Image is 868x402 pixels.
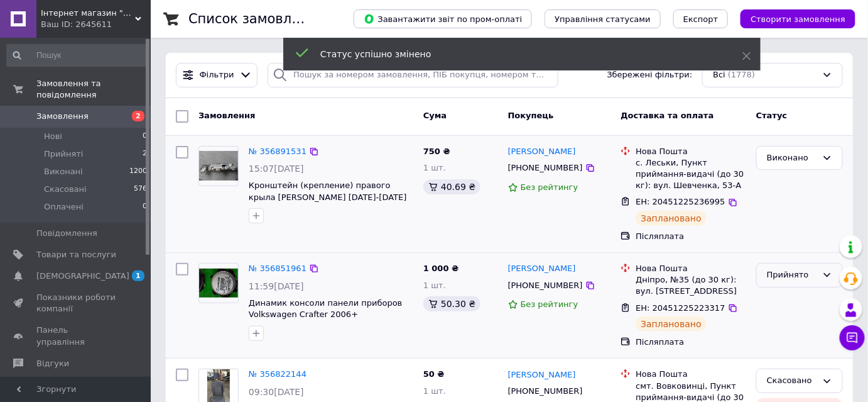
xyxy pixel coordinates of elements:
[249,164,304,174] span: 15:07[DATE]
[249,281,304,291] span: 11:59[DATE]
[198,146,239,186] a: Фото товару
[44,184,87,195] span: Скасовані
[423,369,445,379] span: 50 ₴
[36,111,89,122] span: Замовлення
[44,148,83,160] span: Прийняті
[636,316,707,332] div: Заплановано
[44,166,83,177] span: Виконані
[249,264,307,273] a: № 356851961
[636,231,746,242] div: Післяплата
[36,78,151,101] span: Замовлення та повідомлення
[320,48,711,60] div: Статус успішно змінено
[36,292,116,315] span: Показники роботи компанії
[521,182,578,192] span: Без рейтингу
[132,111,144,121] span: 2
[636,146,746,157] div: Нова Пошта
[364,13,522,25] span: Завантажити звіт по пром-оплаті
[683,14,719,24] span: Експорт
[767,374,817,388] div: Скасовано
[521,299,578,309] span: Без рейтингу
[36,325,116,347] span: Панель управління
[249,298,403,320] a: Динамик консоли панели приборов Volkswagen Crafter 2006+
[143,201,147,213] span: 0
[728,70,755,79] span: (1778)
[636,263,746,274] div: Нова Пошта
[44,131,62,142] span: Нові
[198,263,239,303] a: Фото товару
[728,14,855,23] a: Створити замовлення
[636,337,746,348] div: Післяплата
[756,111,788,120] span: Статус
[132,271,144,281] span: 1
[44,201,84,213] span: Оплачені
[673,9,729,28] button: Експорт
[249,369,307,379] a: № 356822144
[423,386,446,396] span: 1 шт.
[636,211,707,226] div: Заплановано
[188,11,316,26] h1: Список замовлень
[249,387,304,397] span: 09:30[DATE]
[555,14,651,24] span: Управління статусами
[636,369,746,380] div: Нова Пошта
[751,14,845,24] span: Створити замовлення
[508,146,576,158] a: [PERSON_NAME]
[249,181,407,202] a: Кронштейн (крепление) правого крыла [PERSON_NAME] [DATE]-[DATE]
[840,325,865,350] button: Чат з покупцем
[767,269,817,282] div: Прийнято
[423,179,480,194] div: 40.69 ₴
[6,44,148,67] input: Пошук
[134,184,147,195] span: 576
[636,157,746,192] div: с. Леськи, Пункт приймання-видачі (до 30 кг): вул. Шевченка, 53-А
[36,249,116,260] span: Товари та послуги
[636,303,725,313] span: ЕН: 20451225223317
[423,147,450,156] span: 750 ₴
[636,197,725,206] span: ЕН: 20451225236995
[198,111,255,120] span: Замовлення
[423,163,446,172] span: 1 шт.
[249,147,307,156] a: № 356891531
[41,19,151,30] div: Ваш ID: 2645611
[268,63,558,87] input: Пошук за номером замовлення, ПІБ покупця, номером телефону, Email, номером накладної
[423,281,446,290] span: 1 шт.
[607,69,693,81] span: Збережені фільтри:
[508,263,576,275] a: [PERSON_NAME]
[423,111,447,120] span: Cума
[506,277,585,294] div: [PHONE_NUMBER]
[423,296,480,311] div: 50.30 ₴
[636,274,746,297] div: Дніпро, №35 (до 30 кг): вул. [STREET_ADDRESS]
[741,9,855,28] button: Створити замовлення
[129,166,147,177] span: 1200
[36,228,97,239] span: Повідомлення
[713,69,725,81] span: Всі
[199,151,238,181] img: Фото товару
[506,160,585,176] div: [PHONE_NUMBER]
[767,152,817,165] div: Виконано
[508,111,554,120] span: Покупець
[143,131,147,142] span: 0
[545,9,661,28] button: Управління статусами
[36,358,69,369] span: Відгуки
[143,148,147,160] span: 2
[41,8,135,19] span: Інтернет магазин "Автозапчастини"
[506,383,585,399] div: [PHONE_NUMBER]
[423,264,458,273] span: 1 000 ₴
[508,369,576,381] a: [PERSON_NAME]
[621,111,713,120] span: Доставка та оплата
[36,271,129,282] span: [DEMOGRAPHIC_DATA]
[354,9,532,28] button: Завантажити звіт по пром-оплаті
[200,69,234,81] span: Фільтри
[199,269,238,298] img: Фото товару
